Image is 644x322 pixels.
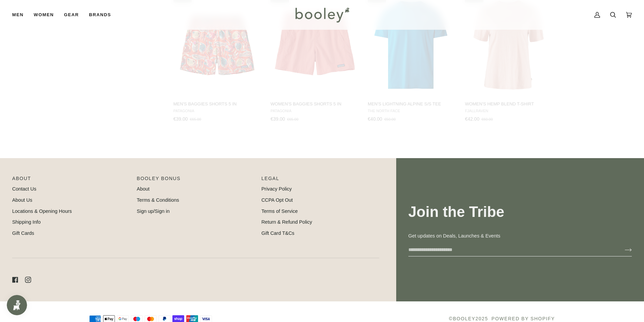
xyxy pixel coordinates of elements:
a: Return & Refund Policy [261,219,312,225]
a: Shipping Info [12,219,41,225]
a: Gift Card T&Cs [261,230,294,236]
img: Booley [292,5,352,25]
iframe: Button to open loyalty program pop-up [7,295,27,315]
a: CCPA Opt Out [261,197,293,203]
span: Gear [64,11,79,18]
p: Pipeline_Footer Main [12,175,130,185]
p: Get updates on Deals, Launches & Events [408,232,632,240]
a: About [137,186,150,192]
a: Terms & Conditions [137,197,179,203]
a: Sign up/Sign in [137,208,170,214]
h3: Join the Tribe [408,203,632,221]
a: Contact Us [12,186,36,192]
span: Women [34,11,54,18]
a: Booley [453,316,476,321]
span: Men [12,11,24,18]
a: Privacy Policy [261,186,292,192]
a: Terms of Service [261,208,298,214]
p: Pipeline_Footer Sub [261,175,379,185]
a: Powered by Shopify [492,316,555,321]
a: About Us [12,197,32,203]
p: Booley Bonus [137,175,255,185]
button: Join [614,245,632,255]
a: Locations & Opening Hours [12,208,72,214]
a: Gift Cards [12,230,34,236]
input: your-email@example.com [408,244,614,256]
span: Brands [89,11,111,18]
